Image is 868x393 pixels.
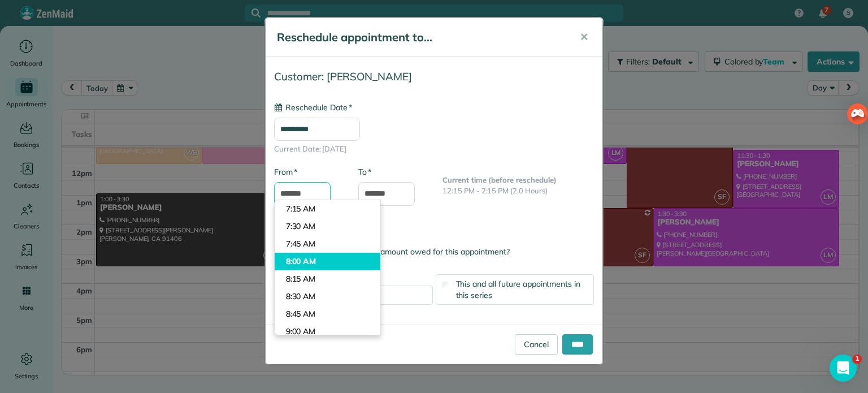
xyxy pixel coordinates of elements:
span: Automatically recalculate amount owed for this appointment? [287,247,510,257]
a: Cancel [515,334,558,355]
label: To [358,166,371,178]
h5: Reschedule appointment to... [277,29,564,45]
label: Reschedule Date [274,102,352,113]
p: 12:15 PM - 2:15 PM (2.0 Hours) [442,185,594,197]
li: 8:45 AM [275,305,380,323]
li: 8:00 AM [275,253,380,270]
li: 8:30 AM [275,288,380,305]
li: 8:15 AM [275,270,380,288]
input: This and all future appointments in this series [441,281,449,288]
li: 9:00 AM [275,323,380,340]
span: ✕ [580,31,588,44]
label: Apply changes to [274,258,594,270]
li: 7:45 AM [275,235,380,253]
li: 7:15 AM [275,200,380,218]
h4: Customer: [PERSON_NAME] [274,71,594,83]
span: 1 [853,355,862,364]
span: Current Date: [DATE] [274,144,594,155]
iframe: Intercom live chat [830,355,857,382]
span: This and all future appointments in this series [456,279,581,300]
li: 7:30 AM [275,218,380,235]
label: From [274,166,297,178]
b: Current time (before reschedule) [442,175,557,184]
